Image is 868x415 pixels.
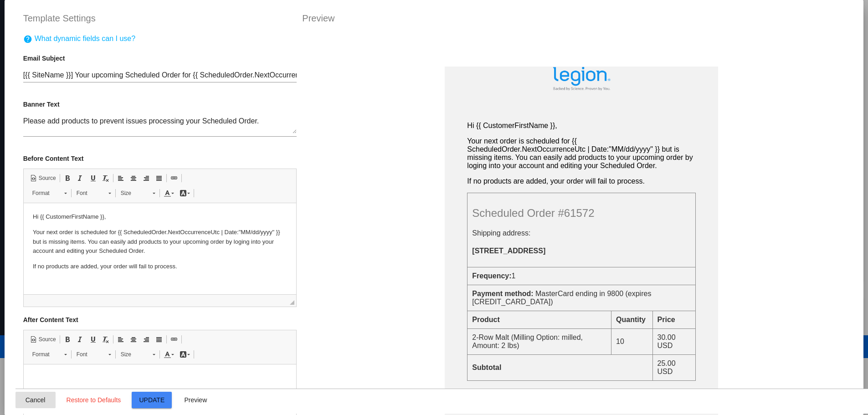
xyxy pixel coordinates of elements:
[9,9,264,19] p: Hi {{ CustomerFirstName }},
[9,25,264,53] p: Your next order is scheduled for {{ ScheduledOrder.NextOccurrenceUtc | Date:"MM/dd/yyyy" }} but i...
[26,396,46,404] span: Cancel
[294,11,853,26] div: Preview
[139,396,165,404] span: Update
[175,392,216,408] button: Preview
[15,11,295,26] div: Template Settings
[15,392,56,408] button: Close dialog
[67,396,121,404] span: Restore to Defaults
[59,392,128,408] button: Restore to Defaults
[132,392,172,408] button: Update
[9,59,264,68] p: If no products are added, your order will fail to process.
[184,396,207,404] span: Preview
